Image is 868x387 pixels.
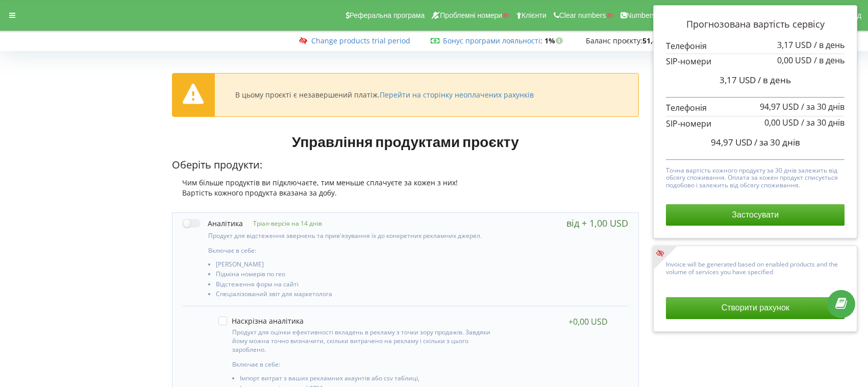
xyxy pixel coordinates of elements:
[183,218,243,229] label: Аналітика
[350,11,425,19] span: Реферальна програма
[642,36,678,45] strong: 51,47 USD
[216,261,494,271] li: [PERSON_NAME]
[586,36,642,45] span: Баланс проєкту:
[814,55,845,66] span: / в день
[666,40,845,52] p: Телефонія
[666,56,845,67] p: SIP-номери
[544,36,565,45] strong: 1%
[208,246,494,255] p: Включає в себе:
[760,101,799,112] span: 94,97 USD
[380,90,534,100] a: Перейти на сторінку неоплачених рахунків
[666,164,845,189] p: Точна вартість кожного продукту за 30 днів залежить від обсягу споживання. Оплата за кожен продук...
[568,317,608,327] div: +0,00 USD
[235,90,534,100] div: В цьому проєкті є незавершений платіж.
[801,101,845,112] span: / за 30 днів
[172,158,638,173] p: Оберіть продукти:
[777,55,812,66] span: 0,00 USD
[172,188,638,198] div: Вартість кожного продукта вказана за добу.
[754,136,800,148] span: / за 30 днів
[216,271,494,280] li: Підміна номерів по гео
[218,317,304,325] label: Наскрізна аналітика
[627,11,681,19] span: Numbers reserve
[720,74,756,86] span: 3,17 USD
[666,297,845,319] button: Створити рахунок
[814,39,845,51] span: / в день
[232,328,491,354] p: Продукт для оцінки ефективності вкладень в рекламу з точки зору продажів. Завдяки йому можна точн...
[666,118,845,130] p: SIP-номери
[666,204,845,226] button: Застосувати
[216,291,494,300] li: Спеціалізований звіт для маркетолога
[243,219,322,228] p: Тріал-версія на 14 днів
[666,18,845,31] p: Прогнозована вартість сервісу
[232,360,491,369] p: Включає в себе:
[172,178,638,188] div: Чим більше продуктів ви підключаєте, тим меньше сплачуєте за кожен з них!
[764,117,799,128] span: 0,00 USD
[443,36,542,45] span: :
[216,281,494,291] li: Відстеження форм на сайті
[559,11,606,19] span: Clear numbers
[758,74,791,86] span: / в день
[172,132,638,151] h1: Управління продуктами проєкту
[443,36,540,45] a: Бонус програми лояльності
[711,136,752,148] span: 94,97 USD
[666,258,845,276] p: Invoice will be generated based on enabled products and the volume of services you have specified
[666,102,845,114] p: Телефонія
[208,231,494,240] p: Продукт для відстеження звернень та прив'язування їх до конкретних рекламних джерел.
[522,11,547,19] span: Клієнти
[240,375,491,384] li: Імпорт витрат з ваших рекламних акаунтів або csv таблиці,
[777,39,812,51] span: 3,17 USD
[801,117,845,128] span: / за 30 днів
[311,36,410,45] a: Change products trial period
[566,218,628,228] div: від + 1,00 USD
[440,11,502,19] span: Проблемні номери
